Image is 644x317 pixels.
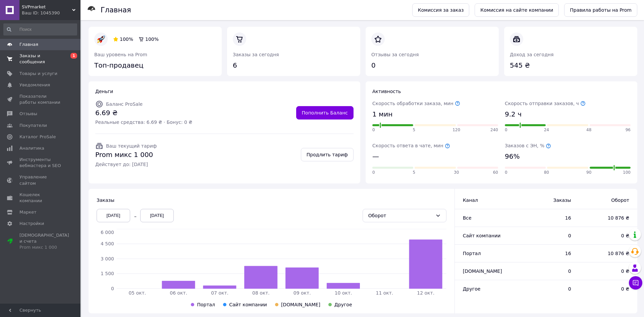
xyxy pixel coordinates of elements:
span: 60 [493,170,498,175]
span: Сайт компании [229,302,267,307]
span: Отзывы [19,111,37,117]
span: 80 [544,170,549,175]
span: Другое [334,302,352,307]
tspan: 05 окт. [128,290,146,296]
span: 120 [452,127,460,133]
span: 1 мин [372,109,392,119]
span: [DOMAIN_NAME] [463,268,502,274]
a: Комиссия на сайте компании [475,3,559,17]
span: Инструменты вебмастера и SEO [19,157,62,169]
tspan: 6 000 [101,230,114,235]
span: Показатели работы компании [19,93,62,105]
span: Активность [372,89,401,94]
span: 0 [372,127,375,133]
span: 0 [505,170,507,175]
span: Настройки [19,221,44,227]
span: 0 ₴ [585,232,629,239]
span: 30 [454,170,459,175]
span: 5 [413,127,416,133]
span: Главная [19,42,38,48]
span: Аналитика [19,145,44,151]
span: Канал [463,197,478,203]
tspan: 09 окт. [293,290,311,296]
span: Управление сайтом [19,174,62,186]
tspan: 08 окт. [252,290,270,296]
span: Заказы [97,197,114,203]
span: Заказы [524,197,571,204]
span: Сайт компании [463,233,501,238]
div: Prom микс 1 000 [19,244,69,250]
button: Чат с покупателем [629,276,642,290]
tspan: 4 500 [101,241,114,246]
tspan: 06 окт. [170,290,187,296]
span: 0 ₴ [585,268,629,274]
span: Уведомления [19,82,50,88]
span: 0 [524,232,571,239]
span: [DEMOGRAPHIC_DATA] и счета [19,232,69,251]
span: 10 876 ₴ [585,215,629,221]
span: Все [463,215,472,221]
span: 16 [524,215,571,221]
span: 10 876 ₴ [585,250,629,257]
span: Баланс ProSale [106,101,143,107]
span: 0 ₴ [585,286,629,292]
span: Скорость ответа в чате, мин [372,143,450,148]
span: 0 [505,127,507,133]
div: Ваш ID: 1045390 [22,10,80,16]
span: 6.69 ₴ [95,108,192,118]
input: Поиск [3,23,77,35]
tspan: 12 окт. [417,290,434,296]
span: 0 [524,286,571,292]
span: Покупатели [19,123,47,129]
span: 0 [372,170,375,175]
span: Заказов с ЭН, % [505,143,551,148]
a: Комиссия за заказ [412,3,470,17]
span: 240 [490,127,498,133]
span: 48 [586,127,591,133]
tspan: 07 окт. [211,290,228,296]
tspan: 1 500 [101,271,114,276]
span: 96% [505,152,520,161]
span: 24 [544,127,549,133]
a: Правила работы на Prom [564,3,637,17]
span: 90 [586,170,591,175]
span: Портал [463,251,481,256]
span: 9.2 ч [505,109,522,119]
tspan: 11 окт. [376,290,393,296]
tspan: 0 [111,286,114,291]
span: [DOMAIN_NAME] [281,302,320,307]
span: Портал [197,302,215,307]
div: Оборот [368,212,433,219]
span: Ваш текущий тариф [106,143,157,149]
tspan: 10 окт. [335,290,352,296]
span: 5 [413,170,416,175]
div: [DATE] [140,209,174,222]
span: 16 [524,250,571,257]
tspan: 3 000 [101,256,114,261]
div: [DATE] [97,209,130,222]
span: 100 [623,170,631,175]
span: Заказы и сообщения [19,53,62,65]
span: 1 [70,53,77,59]
span: 100% [145,36,159,42]
span: Товары и услуги [19,71,57,77]
span: Каталог ProSale [19,134,56,140]
span: Оборот [585,197,629,204]
span: — [372,152,379,161]
span: Prom микс 1 000 [95,150,157,160]
span: Деньги [95,89,113,94]
span: 96 [626,127,631,133]
h1: Главная [101,6,131,14]
span: 100% [120,36,133,42]
span: Скорость отправки заказов, ч [505,101,586,106]
span: Скорость обработки заказа, мин [372,101,460,106]
span: Действует до: [DATE] [95,161,157,168]
span: 0 [524,268,571,274]
span: Кошелек компании [19,192,62,204]
span: Реальные средства: 6.69 ₴ · Бонус: 0 ₴ [95,119,192,126]
a: Продлить тариф [301,148,354,161]
span: SVPmarket [22,4,72,10]
span: Другое [463,286,481,292]
a: Пополнить Баланс [296,106,354,120]
span: Маркет [19,209,37,215]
